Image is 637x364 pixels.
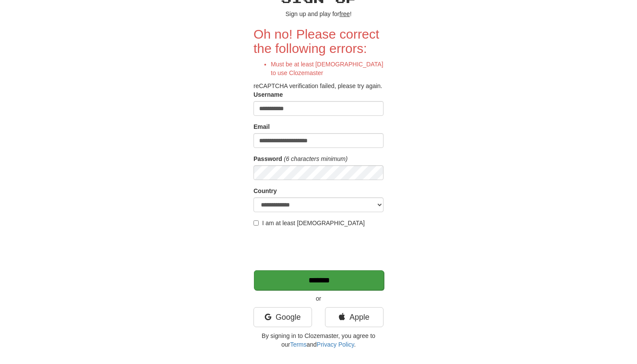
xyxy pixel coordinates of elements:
label: Username [253,90,283,99]
em: (6 characters minimum) [284,155,348,162]
label: Email [253,122,270,131]
label: Password [253,154,282,163]
p: Sign up and play for ! [253,10,383,18]
a: Terms [290,341,306,348]
label: Country [253,187,277,195]
a: Google [253,307,312,327]
p: or [253,294,383,303]
iframe: reCAPTCHA [253,232,385,266]
u: free [339,10,350,17]
input: I am at least [DEMOGRAPHIC_DATA] [253,220,259,226]
label: I am at least [DEMOGRAPHIC_DATA] [253,219,365,227]
h2: Oh no! Please correct the following errors: [253,27,383,56]
a: Privacy Policy [317,341,354,348]
form: reCAPTCHA verification failed, please try again. [253,27,383,290]
a: Apple [325,307,383,327]
li: Must be at least [DEMOGRAPHIC_DATA] to use Clozemaster [271,60,383,77]
p: By signing in to Clozemaster, you agree to our and . [253,331,383,349]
